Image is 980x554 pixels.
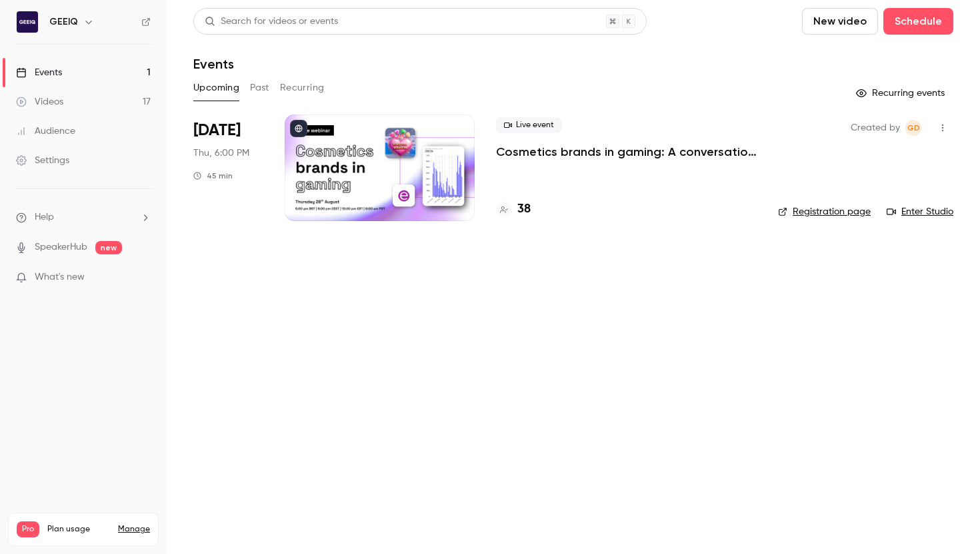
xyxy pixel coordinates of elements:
a: Cosmetics brands in gaming: A conversation with essence cosmetics [496,144,757,160]
a: Registration page [778,205,871,218]
button: Schedule [883,8,953,35]
span: Plan usage [47,524,110,535]
div: Aug 28 Thu, 5:00 PM (Europe/London) [193,115,263,221]
button: Past [250,77,269,99]
a: SpeakerHub [35,240,87,254]
button: Upcoming [193,77,239,99]
button: Recurring [280,77,325,99]
span: Live event [496,117,562,133]
div: 45 min [193,170,233,181]
span: Help [35,210,54,224]
button: New video [802,8,878,35]
div: Videos [16,95,63,109]
span: Created by [851,120,900,136]
div: Settings [16,154,69,167]
div: Search for videos or events [205,15,338,29]
img: GEEIQ [17,11,38,33]
h4: 38 [517,200,531,218]
span: GD [907,120,920,136]
li: help-dropdown-opener [16,210,151,224]
span: Pro [17,521,39,537]
a: Enter Studio [887,205,953,218]
a: Manage [118,524,150,535]
span: [DATE] [193,120,241,141]
h6: GEEIQ [49,15,78,29]
div: Events [16,66,62,79]
h1: Events [193,56,234,72]
span: Thu, 6:00 PM [193,146,249,160]
a: 38 [496,200,531,218]
div: Audience [16,125,75,138]
button: Recurring events [850,83,953,104]
span: What's new [35,270,85,284]
span: new [95,241,122,254]
span: Giovanna Demopoulos [905,120,921,136]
